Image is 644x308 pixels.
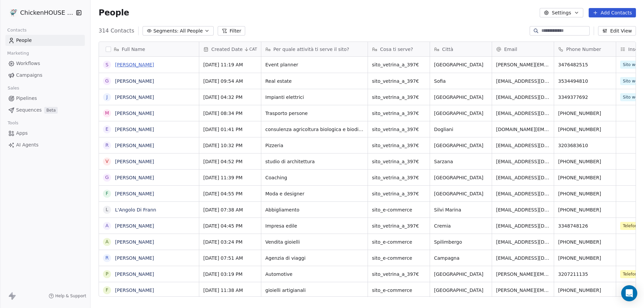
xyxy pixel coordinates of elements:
[372,239,426,245] span: sito_e-commerce
[273,46,349,53] span: Per quale attività ti serve il sito?
[265,239,364,245] span: Vendita gioielli
[372,142,426,149] span: sito_vetrina_a_397€
[203,239,257,245] span: [DATE] 03:24 PM
[496,206,550,213] span: [EMAIL_ADDRESS][DOMAIN_NAME]
[558,287,612,294] span: [PHONE_NUMBER]
[115,175,154,180] a: [PERSON_NAME]
[265,142,364,149] span: Pizzeria
[218,26,246,36] button: Filter
[203,126,257,133] span: [DATE] 01:41 PM
[558,190,612,197] span: [PHONE_NUMBER]
[115,62,154,67] a: [PERSON_NAME]
[99,42,199,56] div: Full Name
[105,238,109,245] div: A
[5,105,85,116] a: SequencesBeta
[4,25,30,35] span: Contacts
[115,95,154,100] a: [PERSON_NAME]
[5,83,22,93] span: Sales
[620,77,643,85] span: Sito web
[372,158,426,165] span: sito_vetrina_a_397€
[249,47,257,52] span: CAT
[372,190,426,197] span: sito_vetrina_a_397€
[211,46,243,53] span: Created Date
[5,35,85,46] a: People
[496,255,550,261] span: [EMAIL_ADDRESS][DOMAIN_NAME]
[55,293,86,299] span: Help & Support
[434,94,488,101] span: [GEOGRAPHIC_DATA]
[496,239,550,245] span: [EMAIL_ADDRESS][DOMAIN_NAME]
[153,27,178,35] span: Segments:
[434,110,488,117] span: [GEOGRAPHIC_DATA]
[558,239,612,245] span: [PHONE_NUMBER]
[496,126,550,133] span: [DOMAIN_NAME][EMAIL_ADDRESS][DOMAIN_NAME]
[540,8,583,17] button: Settings
[492,42,554,56] div: Email
[620,61,643,69] span: Sito web
[16,37,32,44] span: People
[598,26,636,36] button: Edit View
[261,42,368,56] div: Per quale attività ti serve il sito?
[203,206,257,213] span: [DATE] 07:38 AM
[16,130,28,137] span: Apps
[558,223,612,229] span: 3348748126
[265,110,364,117] span: Trasporto persone
[5,58,85,69] a: Workflows
[16,95,37,102] span: Pipelines
[99,8,129,18] span: People
[99,27,134,35] span: 314 Contacts
[106,270,108,278] div: P
[558,174,612,181] span: [PHONE_NUMBER]
[105,142,109,149] div: R
[430,42,492,56] div: Città
[99,57,199,297] div: grid
[265,158,364,165] span: studio di architettura
[16,141,39,148] span: AI Agents
[115,271,154,277] a: [PERSON_NAME]
[496,190,550,197] span: [EMAIL_ADDRESS][DOMAIN_NAME]
[106,190,108,197] div: F
[434,174,488,181] span: [GEOGRAPHIC_DATA]
[265,78,364,84] span: Real estate
[203,158,257,165] span: [DATE] 04:52 PM
[558,126,612,133] span: [PHONE_NUMBER]
[372,110,426,117] span: sito_vetrina_a_397€
[5,118,21,128] span: Tools
[434,271,488,278] span: [GEOGRAPHIC_DATA]
[496,110,550,117] span: [EMAIL_ADDRESS][DOMAIN_NAME]
[496,142,550,149] span: [EMAIL_ADDRESS][DOMAIN_NAME]
[106,61,109,68] div: S
[372,61,426,68] span: sito_vetrina_a_397€
[199,42,261,56] div: Created DateCAT
[115,223,154,229] a: [PERSON_NAME]
[558,158,612,165] span: [PHONE_NUMBER]
[265,255,364,261] span: Agenzia di viaggi
[434,78,488,84] span: Sofia
[496,94,550,101] span: [EMAIL_ADDRESS][DOMAIN_NAME]
[368,42,430,56] div: Cosa ti serve?
[106,126,109,133] div: E
[16,72,42,79] span: Campaigns
[203,190,257,197] span: [DATE] 04:55 PM
[49,293,86,299] a: Help & Support
[203,174,257,181] span: [DATE] 11:39 PM
[203,142,257,149] span: [DATE] 10:32 PM
[554,42,616,56] div: Phone Number
[558,271,612,278] span: 3207211135
[122,46,145,53] span: Full Name
[434,255,488,261] span: Campagna
[44,107,58,114] span: Beta
[496,174,550,181] span: [EMAIL_ADDRESS][DOMAIN_NAME]
[434,158,488,165] span: Sarzana
[558,142,612,149] span: 3203683610
[265,94,364,101] span: Impianti elettrici
[372,255,426,261] span: sito_e-commerce
[106,94,108,101] div: J
[496,78,550,84] span: [EMAIL_ADDRESS][DOMAIN_NAME]
[105,110,109,117] div: M
[5,93,85,104] a: Pipelines
[621,285,637,301] div: Open Intercom Messenger
[106,206,108,213] div: L
[496,158,550,165] span: [EMAIL_ADDRESS][DOMAIN_NAME]
[496,61,550,68] span: [PERSON_NAME][EMAIL_ADDRESS][DOMAIN_NAME]
[372,223,426,229] span: sito_vetrina_a_397€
